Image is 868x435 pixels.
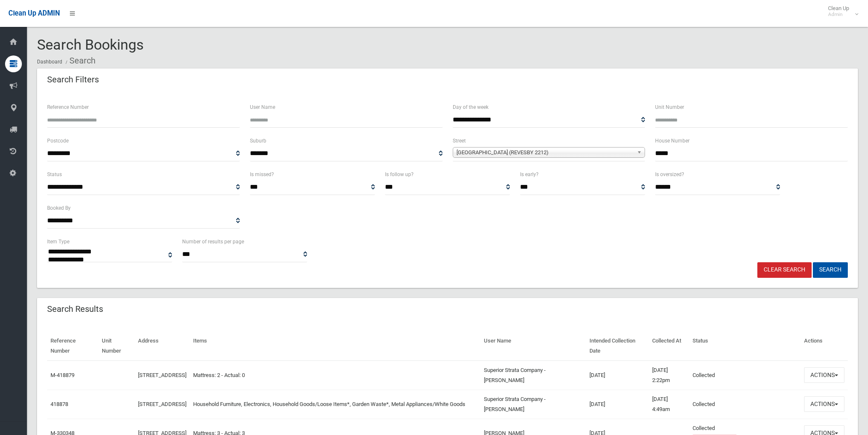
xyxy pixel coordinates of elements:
button: Actions [804,367,844,383]
td: Superior Strata Company - [PERSON_NAME] [480,361,587,390]
a: [STREET_ADDRESS] [138,401,186,407]
label: Is early? [520,170,539,179]
button: Search [813,262,848,278]
th: Intended Collection Date [586,332,648,361]
label: Unit Number [655,103,684,112]
td: [DATE] [586,361,648,390]
td: [DATE] 4:49am [649,390,689,419]
th: Items [190,332,480,361]
label: Is oversized? [655,170,684,179]
td: Collected [689,361,801,390]
label: House Number [655,136,690,145]
span: Search Bookings [37,36,144,53]
th: Reference Number [47,332,98,361]
a: 418878 [50,401,68,407]
label: Booked By [47,203,71,213]
a: M-418879 [50,372,74,378]
label: Is missed? [250,170,274,179]
td: Collected [689,390,801,419]
label: Status [47,170,62,179]
label: Day of the week [453,103,488,112]
th: Address [135,332,190,361]
label: Postcode [47,136,69,145]
label: Suburb [250,136,266,145]
label: Is follow up? [385,170,414,179]
a: Clear Search [757,262,812,278]
td: Mattress: 2 - Actual: 0 [190,361,480,390]
label: User Name [250,103,275,112]
header: Search Filters [37,71,109,88]
th: User Name [480,332,587,361]
th: Actions [801,332,848,361]
li: Search [64,53,96,69]
td: Household Furniture, Electronics, Household Goods/Loose Items*, Garden Waste*, Metal Appliances/W... [190,390,480,419]
small: Admin [828,11,849,18]
label: Number of results per page [182,237,244,246]
span: Clean Up ADMIN [8,9,60,17]
label: Item Type [47,237,69,246]
th: Unit Number [98,332,135,361]
label: Reference Number [47,103,89,112]
a: [STREET_ADDRESS] [138,372,186,378]
td: [DATE] [586,390,648,419]
td: Superior Strata Company - [PERSON_NAME] [480,390,587,419]
label: Street [453,136,466,145]
header: Search Results [37,301,113,317]
a: Dashboard [37,59,62,65]
th: Collected At [649,332,689,361]
span: [GEOGRAPHIC_DATA] (REVESBY 2212) [457,148,634,158]
th: Status [689,332,801,361]
span: Clean Up [824,5,857,18]
button: Actions [804,396,844,412]
td: [DATE] 2:22pm [649,361,689,390]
